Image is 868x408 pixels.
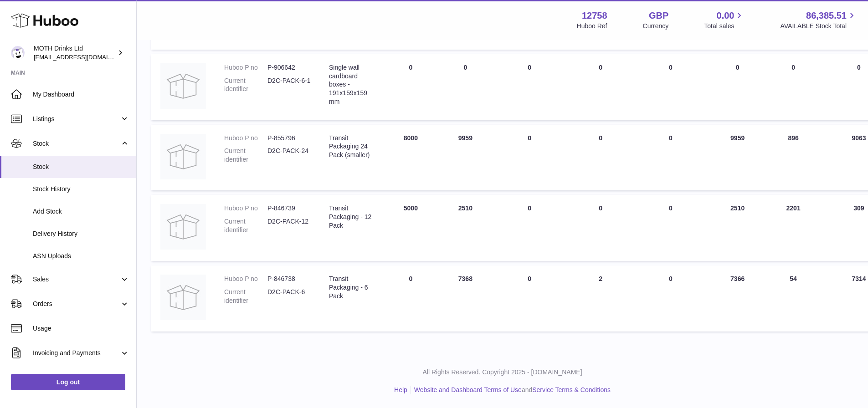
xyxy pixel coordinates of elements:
a: 86,385.51 AVAILABLE Stock Total [780,10,857,31]
td: 0 [383,54,438,120]
dt: Current identifier [224,288,267,305]
td: 2 [566,265,635,331]
p: All Rights Reserved. Copyright 2025 - [DOMAIN_NAME] [144,368,861,377]
div: Huboo Ref [577,22,607,31]
span: My Dashboard [33,90,129,99]
dd: D2C-PACK-6-1 [267,76,311,94]
td: 0 [566,54,635,120]
span: [EMAIL_ADDRESS][DOMAIN_NAME] [34,53,134,61]
div: Currency [643,22,669,31]
span: 0 [669,275,673,282]
span: ASN Uploads [33,252,129,260]
dd: P-846739 [267,204,311,213]
td: 8000 [383,125,438,191]
span: Stock [33,139,120,148]
span: 0 [669,134,673,142]
span: Sales [33,275,120,284]
img: orders@mothdrinks.com [11,46,25,60]
span: Stock [33,163,129,171]
div: Transit Packaging - 12 Pack [329,204,374,230]
dd: P-855796 [267,134,311,143]
img: product image [160,63,206,109]
dt: Huboo P no [224,63,267,72]
strong: GBP [649,10,668,22]
td: 0 [493,125,566,191]
li: and [411,386,611,394]
span: 0.00 [717,10,734,22]
td: 7368 [438,265,493,331]
span: Orders [33,300,120,308]
dt: Huboo P no [224,204,267,213]
td: 0 [493,265,566,331]
td: 0 [566,195,635,261]
td: 2201 [769,195,818,261]
span: Stock History [33,185,129,194]
img: product image [160,204,206,250]
td: 9959 [438,125,493,191]
dt: Current identifier [224,147,267,164]
span: AVAILABLE Stock Total [780,22,857,31]
td: 5000 [383,195,438,261]
span: Delivery History [33,229,129,238]
dd: P-906642 [267,63,311,72]
img: product image [160,134,206,179]
td: 0 [707,54,769,120]
td: 0 [566,125,635,191]
td: 0 [769,54,818,120]
a: Log out [11,374,125,390]
div: Single wall cardboard boxes - 191x159x159 mm [329,63,374,106]
dt: Huboo P no [224,275,267,283]
img: product image [160,275,206,320]
span: 0 [669,204,673,212]
dt: Current identifier [224,76,267,94]
div: MOTH Drinks Ltd [34,44,116,61]
td: 7366 [707,265,769,331]
td: 0 [438,54,493,120]
dt: Huboo P no [224,134,267,143]
dd: D2C-PACK-6 [267,288,311,305]
td: 0 [383,265,438,331]
td: 896 [769,125,818,191]
a: 0.00 Total sales [704,10,745,31]
span: Total sales [704,22,745,31]
span: Usage [33,324,129,333]
span: Add Stock [33,207,129,216]
td: 9959 [707,125,769,191]
td: 2510 [707,195,769,261]
td: 54 [769,265,818,331]
span: 86,385.51 [806,10,847,22]
div: Transit Packaging 24 Pack (smaller) [329,134,374,160]
dd: D2C-PACK-24 [267,147,311,164]
a: Website and Dashboard Terms of Use [414,386,522,393]
span: 0 [669,64,673,71]
span: Listings [33,115,120,123]
dt: Current identifier [224,217,267,235]
div: Transit Packaging - 6 Pack [329,275,374,301]
td: 0 [493,54,566,120]
td: 0 [493,195,566,261]
span: Invoicing and Payments [33,349,120,357]
a: Service Terms & Conditions [532,386,611,393]
td: 2510 [438,195,493,261]
dd: D2C-PACK-12 [267,217,311,235]
dd: P-846738 [267,275,311,283]
strong: 12758 [582,10,607,22]
a: Help [394,386,407,393]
